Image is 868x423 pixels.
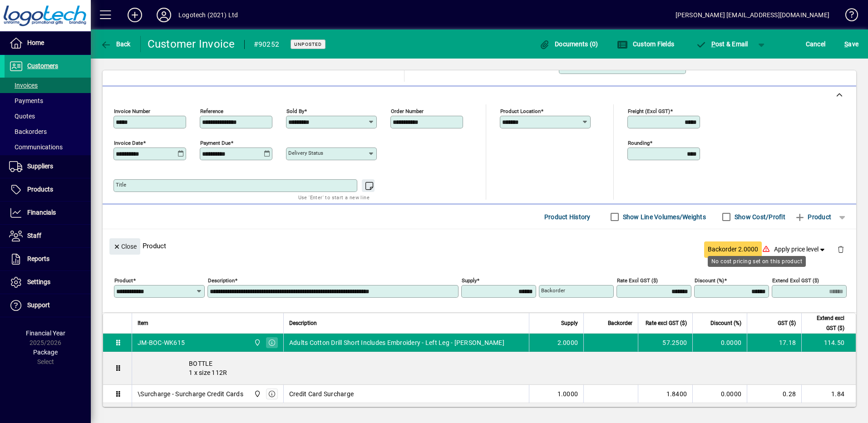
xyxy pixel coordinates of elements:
div: \Surcharge - Surcharge Credit Cards [138,389,243,398]
span: Cancel [806,37,826,51]
mat-label: Order number [391,108,424,114]
span: Documents (0) [539,40,598,48]
a: Payments [5,93,91,108]
span: Description [289,318,317,328]
mat-label: Invoice date [114,140,143,146]
a: Knowledge Base [838,2,857,31]
span: Home [27,39,44,46]
button: Documents (0) [537,36,601,52]
td: 0.0000 [692,334,747,352]
span: Products [27,186,53,193]
span: 2.0000 [557,338,578,347]
span: Unposted [294,41,322,47]
span: GST ($) [778,318,796,328]
mat-label: Product [114,277,133,284]
mat-hint: Use 'Enter' to start a new line [298,192,370,202]
button: Add [120,7,149,23]
span: Back [100,40,131,48]
button: Save [842,36,861,52]
span: Backorder 2.0000 [708,245,758,254]
button: Delete [830,238,852,260]
span: Apply price level [774,245,827,254]
mat-label: Extend excl GST ($) [772,277,819,284]
span: Communications [9,143,63,151]
span: Custom Fields [617,40,674,48]
span: Central [252,338,262,348]
div: Customer Invoice [148,37,235,51]
div: No cost pricing set on this product [708,256,806,267]
mat-label: Backorder [541,287,565,294]
mat-label: Discount (%) [695,277,724,284]
button: Custom Fields [615,36,676,52]
button: Backorder 2.0000 [704,241,762,258]
button: Product [790,209,836,225]
span: Rate excl GST ($) [646,318,687,328]
a: Quotes [5,108,91,124]
span: Settings [27,278,50,285]
td: 0.0000 [692,385,747,403]
a: Suppliers [5,155,91,178]
span: Payments [9,97,43,104]
div: JM-BOC-WK615 [138,338,185,347]
span: Item [138,318,148,328]
a: Communications [5,139,91,155]
button: Back [98,36,133,52]
button: Apply price level [770,241,830,258]
mat-label: Product location [500,108,541,114]
a: Staff [5,225,91,247]
span: ost & Email [695,40,748,48]
span: S [844,40,848,48]
span: Backorders [9,128,47,135]
span: Financials [27,209,56,216]
app-page-header-button: Close [107,242,143,250]
span: Support [27,301,50,309]
span: Extend excl GST ($) [807,313,844,333]
span: Invoices [9,82,38,89]
span: Customers [27,62,58,69]
td: 1.84 [801,385,856,403]
span: Discount (%) [710,318,741,328]
button: Product History [541,209,594,225]
label: Show Cost/Profit [733,212,785,221]
mat-label: Rounding [628,140,650,146]
span: Product [794,210,831,224]
div: BOTTLE 1 x size 112R [132,352,856,384]
span: Financial Year [26,330,65,337]
td: 114.50 [801,334,856,352]
mat-label: Description [208,277,235,284]
a: Backorders [5,124,91,139]
mat-label: Invoice number [114,108,150,114]
span: Package [33,349,58,356]
div: Logotech (2021) Ltd [178,8,238,22]
td: 17.18 [747,334,801,352]
div: 1.8400 [644,389,687,398]
span: Close [113,239,137,254]
div: [PERSON_NAME] [EMAIL_ADDRESS][DOMAIN_NAME] [676,8,829,22]
app-page-header-button: Back [91,36,141,52]
mat-label: Supply [462,277,477,284]
span: 1.0000 [557,389,578,398]
mat-label: Rate excl GST ($) [617,277,658,284]
span: Supply [561,318,578,328]
button: Close [109,238,140,255]
td: 0.28 [747,385,801,403]
a: Home [5,32,91,54]
a: Financials [5,202,91,224]
span: Product History [544,210,591,224]
button: Post & Email [691,36,753,52]
label: Show Line Volumes/Weights [621,212,706,221]
div: Product [103,229,856,262]
mat-label: Payment due [200,140,231,146]
div: 57.2500 [644,338,687,347]
mat-label: Reference [200,108,223,114]
span: Central [252,389,262,399]
span: Backorder [608,318,632,328]
mat-label: Delivery status [288,150,323,156]
span: Staff [27,232,41,239]
a: Products [5,178,91,201]
span: Suppliers [27,162,53,170]
div: #90252 [254,37,280,52]
app-page-header-button: Delete [830,245,852,253]
span: Adults Cotton Drill Short Includes Embroidery - Left Leg - [PERSON_NAME] [289,338,504,347]
a: Reports [5,248,91,271]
